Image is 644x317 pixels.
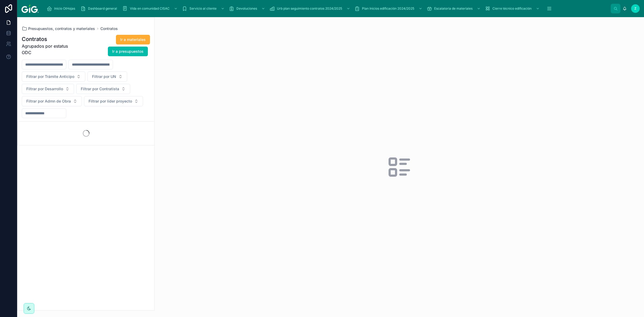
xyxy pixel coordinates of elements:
button: Ir a materiales [116,35,150,44]
span: Devoluciones [236,6,257,11]
img: App logo [21,4,39,13]
button: Select Button [22,84,74,94]
span: Servicio al cliente [189,6,217,11]
a: Vida en comunidad CISAC [121,4,180,13]
button: Select Button [87,71,127,82]
a: Dashboard general [79,4,121,13]
span: Ir a materiales [120,37,146,42]
span: Inicio OtHojas [54,6,75,11]
span: Presupuestos, contratos y materiales [28,26,95,31]
h1: Contratos [22,35,74,43]
a: Contratos [100,26,118,31]
button: Select Button [76,84,130,94]
span: Ir a presupuestos [112,49,144,54]
span: Filtrar por Trámite Anticipo [26,74,74,79]
span: Filtrar por UN [92,74,116,79]
span: Z [634,6,636,11]
button: Select Button [84,96,143,106]
button: Ir a presupuestos [108,47,148,56]
button: Select Button [22,96,82,106]
button: Select Button [22,71,85,82]
a: Escalatoria de materiales [425,4,483,13]
span: Filtrar por Admn de Obra [26,99,71,104]
a: Plan Inicios edificación 2024/2025 [353,4,425,13]
a: Presupuestos, contratos y materiales [22,26,95,31]
span: Urb plan seguimiento contratos 2024/2025 [277,6,342,11]
span: Vida en comunidad CISAC [130,6,170,11]
span: Cierre técnico edificación [492,6,532,11]
span: Agrupados por estatus ODC [22,43,74,56]
span: Filtrar por Desarrollo [26,86,63,92]
span: Dashboard general [88,6,117,11]
span: Escalatoria de materiales [434,6,473,11]
span: Filtrar por líder proyecto [89,99,132,104]
a: Urb plan seguimiento contratos 2024/2025 [268,4,353,13]
span: Filtrar por Contratista [81,86,119,92]
a: Devoluciones [227,4,268,13]
a: Inicio OtHojas [45,4,79,13]
div: scrollable content [43,3,611,14]
a: Servicio al cliente [180,4,227,13]
span: Plan Inicios edificación 2024/2025 [362,6,414,11]
a: Cierre técnico edificación [483,4,542,13]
